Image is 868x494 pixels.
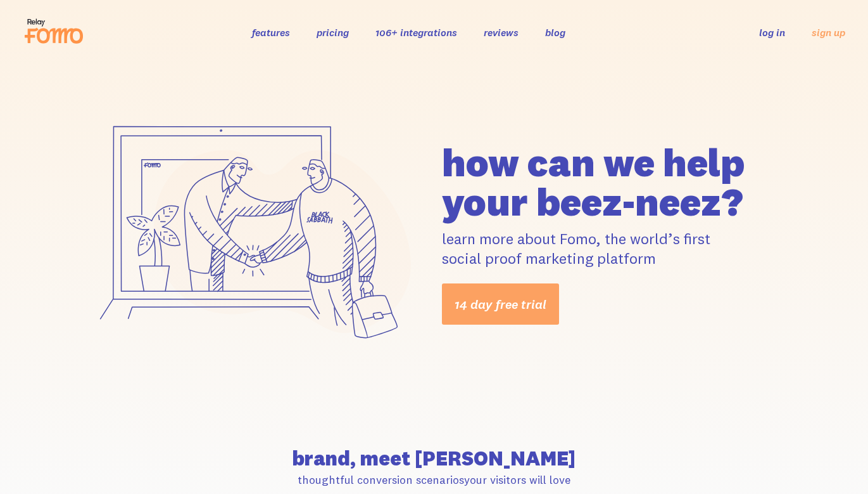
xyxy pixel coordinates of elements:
p: learn more about Fomo, the world’s first social proof marketing platform [442,229,785,268]
h2: brand, meet [PERSON_NAME] [84,448,784,469]
a: 14 day free trial [442,283,559,325]
a: 106+ integrations [375,26,457,39]
a: pricing [317,26,349,39]
h1: how can we help your beez-neez? [442,143,785,221]
p: thoughtful conversion scenarios your visitors will love [84,472,784,487]
a: log in [759,26,785,39]
a: reviews [484,26,519,39]
a: sign up [812,26,845,39]
a: features [252,26,290,39]
a: blog [545,26,565,39]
